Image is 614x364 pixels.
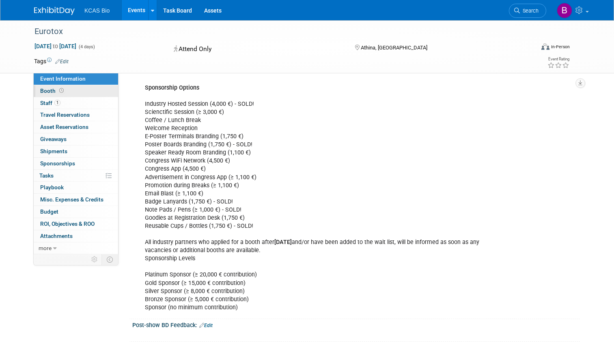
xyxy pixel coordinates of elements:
[34,146,118,157] a: Shipments
[547,57,569,61] div: Event Rating
[491,42,570,54] div: Event Format
[40,88,65,94] span: Booth
[541,43,549,50] img: Format-Inperson.png
[54,100,60,106] span: 1
[78,44,95,49] span: (4 days)
[40,160,75,167] span: Sponsorships
[40,221,95,227] span: ROI, Objectives & ROO
[520,8,539,14] span: Search
[52,43,59,49] span: to
[39,172,54,179] span: Tasks
[40,100,60,106] span: Staff
[34,206,118,218] a: Budget
[34,182,118,193] a: Playbook
[84,7,110,14] span: KCAS Bio
[34,97,118,109] a: Staff1
[557,3,572,18] img: Bryce Evans
[34,73,118,85] a: Event Information
[34,170,118,182] a: Tasks
[145,84,199,91] b: Sponsorship Options
[40,75,86,82] span: Event Information
[58,88,65,94] span: Booth not reserved yet
[39,245,52,251] span: more
[34,242,118,254] a: more
[171,42,342,56] div: Attend Only
[55,59,69,64] a: Edit
[199,323,213,328] a: Edit
[40,208,58,215] span: Budget
[34,218,118,230] a: ROI, Objectives & ROO
[32,24,524,39] div: Eurotox
[361,45,427,51] span: Athina, [GEOGRAPHIC_DATA]
[34,57,69,65] td: Tags
[40,136,67,142] span: Giveaways
[34,121,118,133] a: Asset Reservations
[34,85,118,97] a: Booth
[40,233,73,239] span: Attachments
[132,319,580,330] div: Post-show BD Feedback:
[40,184,64,191] span: Playbook
[274,239,292,246] b: [DATE]
[88,254,102,265] td: Personalize Event Tab Strip
[34,194,118,206] a: Misc. Expenses & Credits
[40,196,103,203] span: Misc. Expenses & Credits
[40,148,67,154] span: Shipments
[34,7,75,15] img: ExhibitDay
[34,43,77,50] span: [DATE] [DATE]
[102,254,118,265] td: Toggle Event Tabs
[34,109,118,121] a: Travel Reservations
[34,230,118,242] a: Attachments
[40,124,88,130] span: Asset Reservations
[34,158,118,169] a: Sponsorships
[34,133,118,145] a: Giveaways
[509,4,546,18] a: Search
[551,44,570,50] div: In-Person
[40,111,90,118] span: Travel Reservations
